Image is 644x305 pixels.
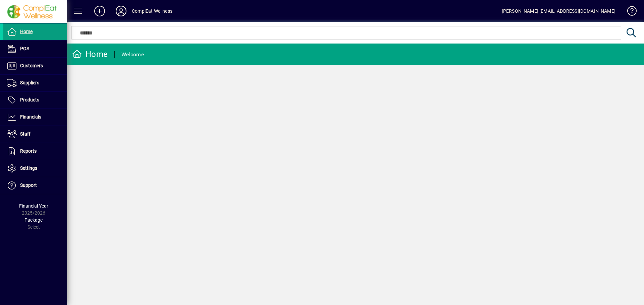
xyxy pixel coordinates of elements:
a: Products [3,92,67,108]
span: POS [20,46,29,51]
a: Suppliers [3,75,67,91]
span: Suppliers [20,80,39,85]
a: Financials [3,109,67,126]
a: Knowledge Base [622,1,636,23]
span: Settings [20,165,37,171]
a: Reports [3,143,67,160]
span: Customers [20,63,43,68]
span: Products [20,97,39,102]
button: Profile [110,5,132,17]
div: Home [72,49,108,60]
div: Welcome [121,49,144,60]
span: Home [20,29,33,34]
div: [PERSON_NAME] [EMAIL_ADDRESS][DOMAIN_NAME] [502,6,615,16]
div: ComplEat Wellness [132,6,172,16]
span: Financial Year [19,203,48,209]
a: POS [3,41,67,57]
button: Add [89,5,110,17]
span: Financials [20,114,41,120]
a: Customers [3,58,67,74]
span: Support [20,182,37,188]
a: Settings [3,160,67,177]
span: Package [24,217,43,223]
span: Reports [20,148,37,154]
a: Staff [3,126,67,143]
a: Support [3,177,67,194]
span: Staff [20,131,31,137]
